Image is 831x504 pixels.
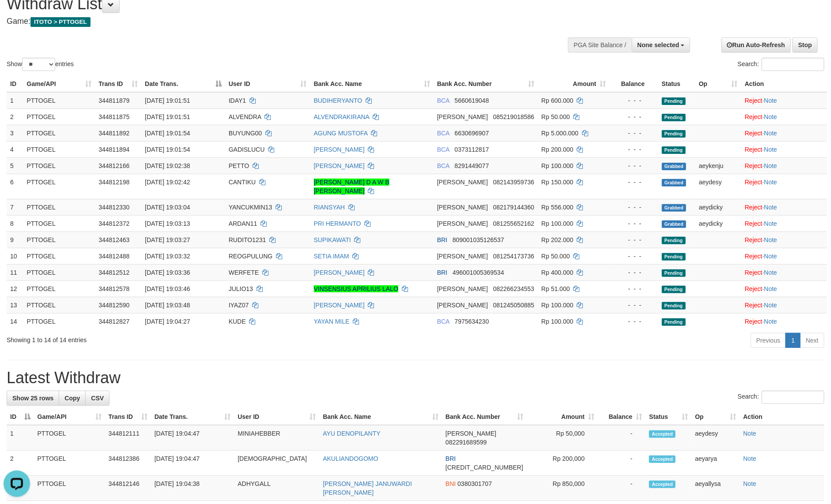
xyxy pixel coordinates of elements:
a: Reject [745,285,763,292]
td: 3 [7,125,23,141]
div: - - - [613,178,655,187]
span: Copy 085219018586 to clipboard [493,113,534,120]
td: aeyarya [691,451,740,476]
a: Reject [745,179,763,186]
span: [PERSON_NAME] [437,285,488,292]
a: Reject [745,269,763,276]
a: CSV [85,391,110,406]
span: Copy 8291449077 to clipboard [455,162,489,169]
div: Showing 1 to 14 of 14 entries [7,332,340,344]
a: Note [764,113,778,120]
td: aeydesy [691,425,740,451]
th: Trans ID: activate to sort column ascending [95,76,141,92]
a: Note [764,204,778,211]
label: Show entries [7,58,74,71]
a: Previous [751,333,786,348]
td: 14 [7,313,23,329]
span: Rp 100.000 [541,220,573,227]
th: User ID: activate to sort column ascending [234,409,319,425]
td: PTTOGEL [23,297,95,313]
td: · [741,280,827,297]
a: Reject [745,146,763,153]
td: Rp 50,000 [527,425,598,451]
span: Copy 082266234553 to clipboard [493,285,534,292]
span: None selected [638,41,680,49]
td: 2 [7,451,34,476]
td: 344812386 [105,451,151,476]
span: BCA [437,146,449,153]
span: [PERSON_NAME] [437,253,488,260]
a: Note [764,97,778,104]
div: - - - [613,203,655,212]
span: Rp 50.000 [541,113,570,120]
input: Search: [762,391,824,404]
span: Pending [662,302,686,310]
th: Date Trans.: activate to sort column ascending [151,409,234,425]
span: Pending [662,318,686,326]
a: Note [764,146,778,153]
td: [DATE] 19:04:47 [151,451,234,476]
td: · [741,231,827,248]
div: - - - [613,161,655,170]
td: - [598,451,646,476]
td: PTTOGEL [23,313,95,329]
a: SUPIKAWATI [314,236,351,243]
span: [DATE] 19:03:32 [145,253,190,260]
td: PTTOGEL [23,141,95,157]
th: Status: activate to sort column ascending [646,409,691,425]
a: Note [764,269,778,276]
a: AGUNG MUSTOFA [314,130,368,137]
span: Rp 5.000.000 [541,130,578,137]
span: [DATE] 19:03:36 [145,269,190,276]
a: [PERSON_NAME] [314,269,365,276]
a: Copy [59,391,86,406]
span: Show 25 rows [12,395,53,402]
span: PETTO [229,162,249,169]
th: Game/API: activate to sort column ascending [34,409,105,425]
span: BCA [437,162,449,169]
span: [DATE] 19:03:13 [145,220,190,227]
td: Rp 850,000 [527,476,598,501]
span: [PERSON_NAME] [446,430,496,437]
a: Note [743,430,756,437]
h4: Game: [7,17,545,26]
div: - - - [613,235,655,244]
span: BRI [437,236,447,243]
a: Next [800,333,824,348]
span: [DATE] 19:03:04 [145,204,190,211]
a: Show 25 rows [7,391,59,406]
div: - - - [613,284,655,293]
th: Bank Acc. Number: activate to sort column ascending [434,76,538,92]
span: 344812330 [98,204,129,211]
a: YAYAN MILE [314,318,350,325]
span: 344812198 [98,179,129,186]
span: Rp 100.000 [541,318,573,325]
td: PTTOGEL [23,174,95,199]
a: Note [743,480,756,487]
td: 4 [7,141,23,157]
td: 12 [7,280,23,297]
td: MINIAHEBBER [234,425,319,451]
a: Reject [745,220,763,227]
a: RIANSYAH [314,204,345,211]
a: PRI HERMANTO [314,220,361,227]
span: Grabbed [662,163,687,170]
a: ALVENDRAKIRANA [314,113,370,120]
a: Note [764,162,778,169]
a: Note [764,253,778,260]
span: ALVENDRA [229,113,261,120]
th: Bank Acc. Name: activate to sort column ascending [319,409,442,425]
span: 344812166 [98,162,129,169]
span: [PERSON_NAME] [437,220,488,227]
span: 344812512 [98,269,129,276]
td: aeyallysa [691,476,740,501]
td: 7 [7,199,23,215]
span: Copy 082179144360 to clipboard [493,204,534,211]
td: Rp 200,000 [527,451,598,476]
td: · [741,125,827,141]
span: Grabbed [662,220,687,228]
span: Rp 556.000 [541,204,573,211]
span: [PERSON_NAME] [437,302,488,309]
span: Pending [662,130,686,138]
a: Reject [745,113,763,120]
